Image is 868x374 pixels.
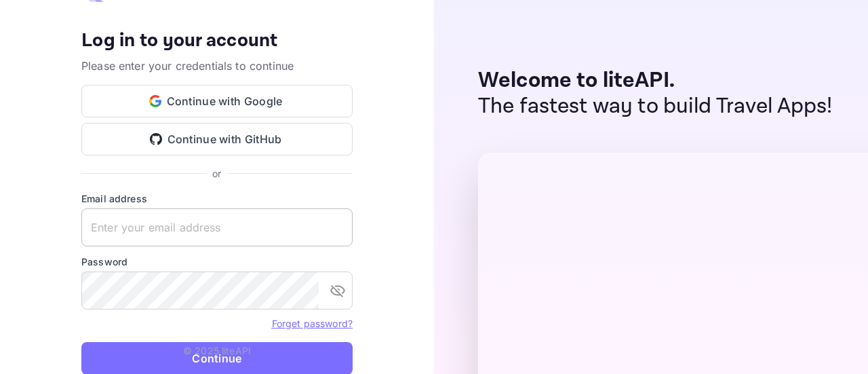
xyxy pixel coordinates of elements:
[183,343,251,358] p: © 2025 liteAPI
[212,166,221,181] p: or
[272,318,353,329] a: Forget password?
[81,29,353,53] h4: Log in to your account
[478,68,833,94] p: Welcome to liteAPI.
[324,277,351,304] button: toggle password visibility
[81,58,353,74] p: Please enter your credentials to continue
[81,208,353,246] input: Enter your email address
[81,123,353,155] button: Continue with GitHub
[81,191,353,206] label: Email address
[478,94,833,119] p: The fastest way to build Travel Apps!
[81,85,353,117] button: Continue with Google
[272,316,353,330] a: Forget password?
[81,255,353,269] label: Password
